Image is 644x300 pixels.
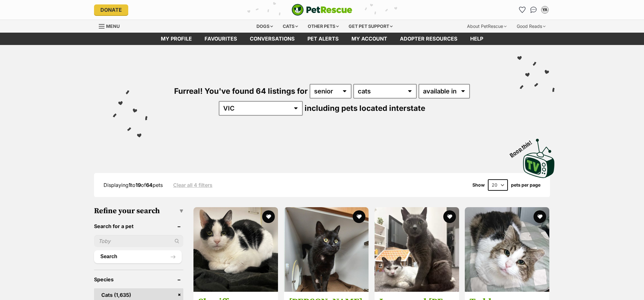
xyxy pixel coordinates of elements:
a: Donate [94,4,128,15]
div: Get pet support [344,20,397,33]
span: including pets located interstate [305,104,425,113]
img: chat-41dd97257d64d25036548639549fe6c8038ab92f7586957e7f3b1b290dea8141.svg [530,7,537,13]
img: Jaguar and ralph - Domestic Medium Hair Cat [375,207,459,292]
button: favourite [353,210,365,223]
div: Other pets [303,20,343,33]
img: logo-cat-932fe2b9b8326f06289b0f2fb663e598f794de774fb13d1741a6617ecf9a85b4.svg [292,4,352,16]
span: Show [472,182,485,188]
div: Dogs [252,20,277,33]
a: Boop this! [523,133,555,179]
button: favourite [443,210,456,223]
div: Cats [278,20,302,33]
strong: 64 [146,182,153,188]
a: Menu [99,20,124,31]
h3: Refine your search [94,207,183,215]
a: conversations [243,33,301,45]
label: pets per page [511,182,540,188]
span: Displaying to of pets [104,182,163,188]
a: Conversations [528,5,539,15]
a: PetRescue [292,4,352,16]
header: Species [94,277,183,282]
a: Favourites [517,5,527,15]
strong: 1 [129,182,131,188]
a: My profile [155,33,198,45]
button: favourite [534,210,546,223]
span: Boop this! [509,135,538,158]
span: Furreal! You've found 64 listings for [174,86,308,96]
a: My account [345,33,394,45]
div: YA [542,7,548,13]
img: Sheriff - Domestic Short Hair (DSH) Cat [193,207,278,292]
a: Help [464,33,489,45]
strong: 19 [136,182,141,188]
a: Clear all 4 filters [173,182,212,188]
img: Kronk - Domestic Short Hair (DSH) Cat [284,207,369,292]
img: PetRescue TV logo [523,139,555,178]
button: Search [94,250,182,263]
div: Good Reads [512,20,550,33]
img: Teddy - Domestic Medium Hair (DMH) Cat [465,207,549,292]
a: Favourites [198,33,243,45]
ul: Account quick links [517,5,550,15]
div: About PetRescue [463,20,511,33]
button: favourite [262,210,275,223]
a: Pet alerts [301,33,345,45]
header: Search for a pet [94,223,183,229]
a: Adopter resources [394,33,464,45]
input: Toby [94,235,183,247]
button: My account [540,5,550,15]
span: Menu [106,23,120,29]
